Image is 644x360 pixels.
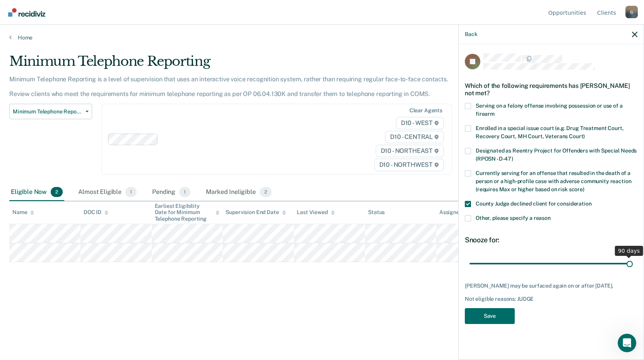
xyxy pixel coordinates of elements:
span: 2 [51,187,63,197]
img: Recidiviz [8,8,45,17]
div: Status [368,209,385,216]
span: D10 - WEST [396,117,444,129]
div: Not eligible reasons: JUDGE [465,296,637,302]
span: D10 - NORTHWEST [374,159,444,171]
span: County Judge declined client for consideration [476,201,592,207]
button: Save [465,308,515,324]
div: DOC ID [84,209,108,216]
div: G [625,6,638,18]
iframe: Intercom live chat [618,334,636,352]
p: Minimum Telephone Reporting is a level of supervision that uses an interactive voice recognition ... [9,75,448,98]
div: Name [12,209,34,216]
span: D10 - CENTRAL [385,131,444,143]
div: Minimum Telephone Reporting [9,53,492,75]
div: Clear agents [409,107,442,114]
span: Designated as Reentry Project for Offenders with Special Needs (RPOSN - D-47) [476,147,637,162]
button: Back [465,31,477,38]
span: Enrolled in a special issue court (e.g. Drug Treatment Court, Recovery Court, MH Court, Veterans ... [476,125,623,139]
div: Snooze for: [465,236,637,244]
span: Serving on a felony offense involving possession or use of a firearm [476,103,623,117]
div: [PERSON_NAME] may be surfaced again on or after [DATE]. [465,283,637,289]
div: Earliest Eligibility Date for Minimum Telephone Reporting [155,203,220,222]
span: D10 - NORTHEAST [376,145,444,157]
div: Which of the following requirements has [PERSON_NAME] not met? [465,76,637,103]
div: 90 days [615,246,643,256]
div: Eligible Now [9,184,64,201]
div: Assigned to [439,209,476,216]
span: Currently serving for an offense that resulted in the death of a person or a high-profile case wi... [476,170,631,192]
a: Home [9,34,635,41]
div: Almost Eligible [77,184,138,201]
div: Marked Ineligible [204,184,273,201]
div: Last Viewed [297,209,334,216]
span: 1 [179,187,190,197]
button: Profile dropdown button [625,6,638,18]
div: Pending [151,184,192,201]
span: 1 [125,187,137,197]
span: 2 [260,187,272,197]
div: Supervision End Date [226,209,286,216]
span: Minimum Telephone Reporting [13,108,82,115]
span: Other, please specify a reason [476,215,551,221]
